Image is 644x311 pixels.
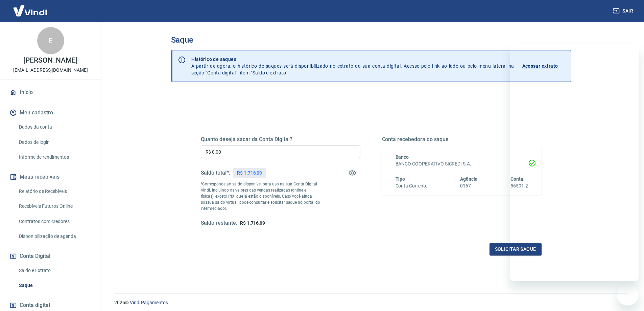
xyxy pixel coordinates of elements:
iframe: Janela de mensagens [510,44,639,281]
h5: Quanto deseja sacar da Conta Digital? [201,136,360,143]
a: Disponibilização de agenda [16,229,93,243]
h5: Conta recebedora do saque [382,136,542,143]
h6: 0167 [460,182,478,190]
button: Solicitar saque [490,243,542,256]
span: Conta digital [20,301,50,310]
a: Dados de login [16,135,93,149]
span: R$ 1.716,09 [240,220,265,226]
a: Informe de rendimentos [16,150,93,164]
button: Meu cadastro [8,105,93,120]
h6: Conta Corrente [396,182,427,190]
span: Tipo [396,176,405,182]
img: Vindi [8,0,52,21]
p: *Corresponde ao saldo disponível para uso na sua Conta Digital Vindi. Incluindo os valores das ve... [201,181,320,212]
a: Início [8,85,93,100]
p: A partir de agora, o histórico de saques será disponibilizado no extrato da sua conta digital. Ac... [191,56,514,76]
a: Saque [16,279,93,292]
iframe: Botão para abrir a janela de mensagens, conversa em andamento [617,284,639,306]
div: E [37,27,64,54]
a: Saldo e Extrato [16,264,93,277]
p: [PERSON_NAME] [23,57,77,64]
h6: BANCO COOPERATIVO SICREDI S.A. [396,160,528,168]
h5: Saldo restante: [201,220,237,227]
span: Agência [460,176,478,182]
p: Histórico de saques [191,56,514,63]
p: [EMAIL_ADDRESS][DOMAIN_NAME] [13,67,88,74]
a: Relatório de Recebíveis [16,184,93,198]
a: Contratos com credores [16,215,93,228]
button: Sair [612,5,636,17]
p: 2025 © [114,299,628,306]
button: Meus recebíveis [8,170,93,184]
a: Dados da conta [16,120,93,134]
h5: Saldo total*: [201,170,230,176]
a: Vindi Pagamentos [130,300,168,305]
a: Recebíveis Futuros Online [16,199,93,213]
p: R$ 1.716,09 [237,170,262,177]
h3: Saque [171,35,571,45]
span: Banco [396,154,409,160]
button: Conta Digital [8,249,93,264]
